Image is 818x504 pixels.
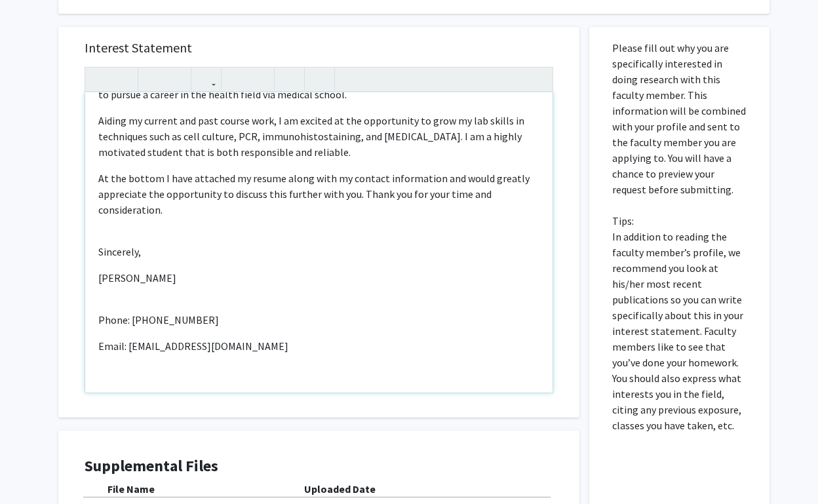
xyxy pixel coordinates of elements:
button: Subscript [165,68,187,90]
p: Sincerely, [98,244,539,260]
p: Aiding my current and past course work, I am excited at the opportunity to grow my lab skills in ... [98,113,539,160]
button: Ordered list [248,68,271,90]
button: Fullscreen [526,68,549,90]
b: Uploaded Date [304,482,376,495]
p: Phone: [PHONE_NUMBER] [98,312,539,328]
button: Strong (Ctrl + B) [88,68,111,90]
div: Note to users with screen readers: Please press Alt+0 or Option+0 to deactivate our accessibility... [85,92,553,393]
h4: Supplemental Files [85,457,553,476]
p: Please fill out why you are specifically interested in doing research with this faculty member. T... [612,40,747,433]
button: Insert horizontal rule [308,68,331,90]
button: Emphasis (Ctrl + I) [111,68,134,90]
button: Link [195,68,218,90]
b: File Name [107,482,155,495]
iframe: Chat [10,445,56,494]
button: Unordered list [225,68,248,90]
p: Email: [EMAIL_ADDRESS][DOMAIN_NAME] [98,338,539,354]
p: At the bottom I have attached my resume along with my contact information and would greatly appre... [98,170,539,218]
button: Remove format [278,68,301,90]
p: [PERSON_NAME] [98,270,539,286]
button: Superscript [142,68,165,90]
h5: Interest Statement [85,40,553,56]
